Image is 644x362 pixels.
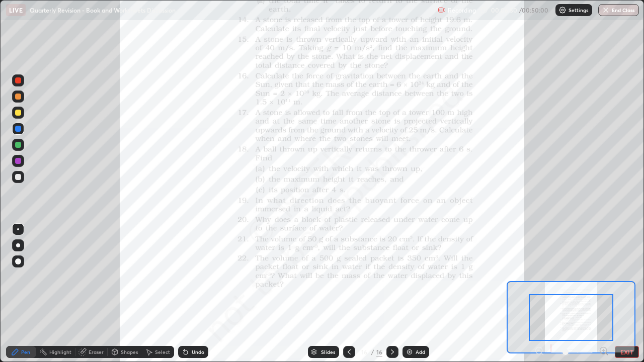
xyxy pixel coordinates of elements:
p: Quarterly Revision - Book and Worksheets Discussion [30,6,176,14]
div: Add [416,349,425,354]
img: end-class-cross [602,6,610,14]
div: 16 [359,349,369,355]
div: Eraser [89,349,104,354]
button: End Class [598,4,639,16]
div: / [371,349,374,355]
div: Select [155,349,170,354]
div: Highlight [49,349,71,354]
p: Recording [448,7,476,14]
p: LIVE [9,6,23,14]
p: Settings [569,8,588,13]
button: EXIT [615,346,639,358]
div: 16 [376,347,382,356]
div: Pen [21,349,30,354]
div: Undo [192,349,204,354]
img: class-settings-icons [558,6,567,14]
img: recording.375f2c34.svg [438,6,446,14]
div: Shapes [121,349,138,354]
div: Slides [321,349,335,354]
img: add-slide-button [406,348,414,356]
